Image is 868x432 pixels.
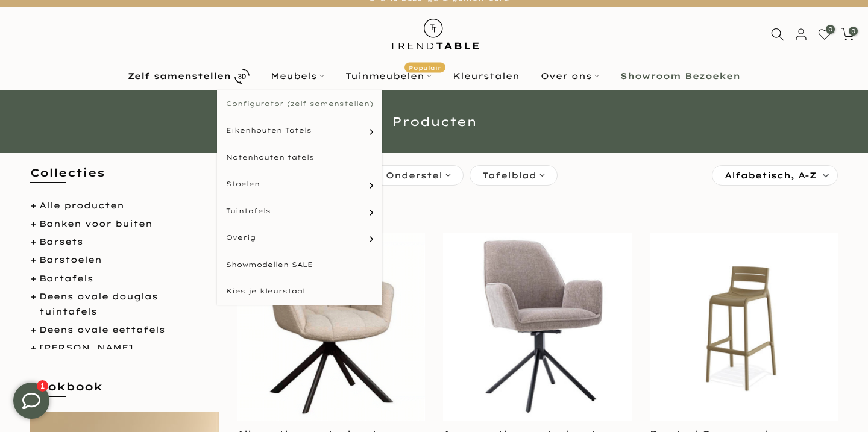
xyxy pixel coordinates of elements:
a: Stoelen [217,171,382,198]
label: Sorteren:Alfabetisch, A-Z [712,166,837,185]
span: Stoelen [226,179,260,189]
a: Bartafels [39,273,93,284]
b: Zelf samenstellen [128,72,231,80]
a: Notenhouten tafels [217,144,382,171]
a: Deens ovale douglas tuintafels [39,291,158,317]
a: TuinmeubelenPopulair [335,69,442,83]
a: Tuintafels [217,198,382,225]
span: Tafelblad [482,169,536,182]
a: Configurator (zelf samenstellen) [217,90,382,117]
span: Onderstel [386,169,442,182]
span: Alfabetisch, A-Z [725,166,816,185]
a: Eikenhouten Tafels [217,117,382,144]
a: Over ons [530,69,610,83]
b: Showroom Bezoeken [620,72,740,80]
a: Kies je kleurstaal [217,278,382,305]
span: 0 [826,25,835,34]
a: Zelf samenstellen [118,66,260,87]
a: [PERSON_NAME] [39,342,133,353]
a: Alle producten [39,200,124,211]
span: Overig [226,233,256,243]
a: Barsets [39,236,83,247]
a: Meubels [260,69,335,83]
a: Overig [217,224,382,251]
h5: Lookbook [30,379,219,406]
img: trend-table [382,7,487,61]
a: Showroom Bezoeken [610,69,751,83]
a: Deens ovale eettafels [39,324,165,335]
h5: Collecties [30,165,219,192]
h1: Producten [81,116,787,128]
span: Populair [404,63,445,73]
span: Tuintafels [226,206,271,216]
a: 0 [841,28,854,41]
span: Eikenhouten Tafels [226,125,312,136]
a: Showmodellen SALE [217,251,382,278]
a: Banken voor buiten [39,218,153,229]
span: 0 [849,27,858,36]
a: Barstoelen [39,254,102,265]
a: 0 [818,28,831,41]
a: Kleurstalen [442,69,530,83]
iframe: toggle-frame [1,371,61,431]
